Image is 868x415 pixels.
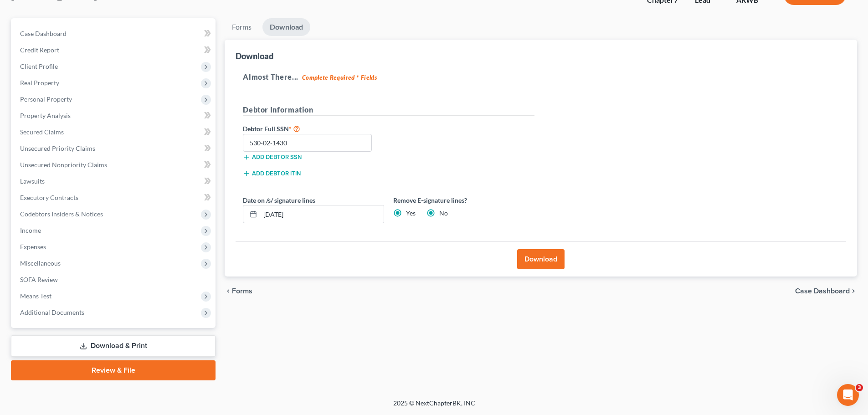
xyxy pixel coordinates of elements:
h5: Almost There... [243,72,839,82]
button: chevron_left Forms [225,287,265,295]
span: Income [20,226,41,234]
span: Forms [232,287,252,295]
button: Add debtor SSN [243,154,302,161]
a: Unsecured Nonpriority Claims [13,157,216,173]
a: Lawsuits [13,173,216,190]
button: Download [517,249,565,269]
span: Means Test [20,292,51,300]
a: Forms [225,18,259,36]
span: 3 [856,384,863,391]
input: MM/DD/YYYY [260,205,384,223]
div: Download [236,51,273,61]
label: Debtor Full SSN [238,123,389,134]
a: Unsecured Priority Claims [13,140,216,157]
i: chevron_right [850,287,857,295]
span: Expenses [20,243,46,251]
i: chevron_left [225,287,232,295]
span: Case Dashboard [795,287,850,295]
label: Yes [406,209,416,218]
label: No [439,209,448,218]
span: SOFA Review [20,276,58,283]
span: Credit Report [20,46,59,54]
span: Executory Contracts [20,194,78,201]
a: Executory Contracts [13,190,216,206]
a: Case Dashboard chevron_right [795,287,857,295]
span: Codebtors Insiders & Notices [20,210,103,218]
a: Property Analysis [13,108,216,124]
label: Remove E-signature lines? [393,195,534,205]
span: Property Analysis [20,112,71,119]
a: Download [262,18,310,36]
a: Download & Print [11,335,216,357]
iframe: Intercom live chat [837,384,859,406]
span: Case Dashboard [20,30,67,37]
span: Client Profile [20,62,58,70]
a: Review & File [11,360,216,380]
label: Date on /s/ signature lines [243,195,315,205]
button: Add debtor ITIN [243,170,301,177]
span: Secured Claims [20,128,64,136]
span: Personal Property [20,95,72,103]
span: Unsecured Priority Claims [20,144,95,152]
a: Case Dashboard [13,26,216,42]
span: Unsecured Nonpriority Claims [20,161,107,169]
a: Secured Claims [13,124,216,140]
span: Additional Documents [20,308,84,316]
div: 2025 © NextChapterBK, INC [175,399,694,415]
a: Credit Report [13,42,216,58]
a: SOFA Review [13,272,216,288]
h5: Debtor Information [243,104,534,116]
strong: Complete Required * Fields [302,74,377,81]
span: Miscellaneous [20,259,61,267]
span: Real Property [20,79,59,87]
span: Lawsuits [20,177,45,185]
input: XXX-XX-XXXX [243,134,372,152]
